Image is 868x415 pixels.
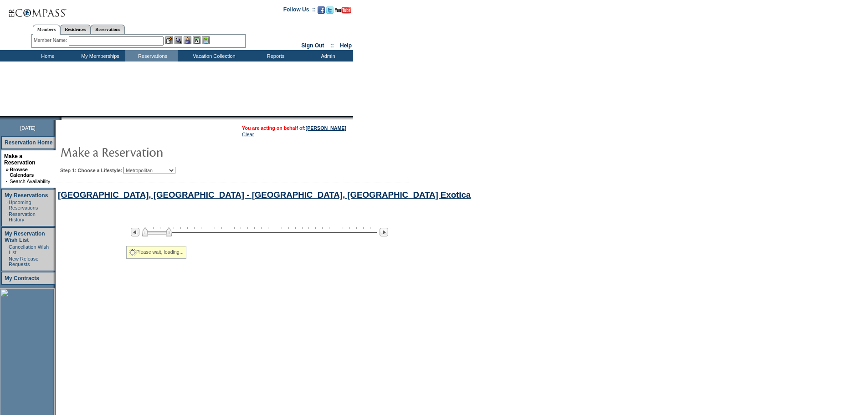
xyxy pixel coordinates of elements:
span: :: [330,42,334,49]
a: Sign Out [301,42,324,49]
img: Next [380,228,388,236]
span: You are acting on behalf of: [242,125,346,131]
img: Become our fan on Facebook [318,6,325,14]
a: Search Availability [10,179,50,184]
img: Subscribe to our YouTube Channel [335,7,351,14]
div: Member Name: [34,36,69,44]
a: New Release Requests [9,256,38,267]
td: Reservations [125,50,178,61]
span: [DATE] [20,125,36,131]
b: Step 1: Choose a Lifestyle: [60,168,122,173]
img: Follow us on Twitter [326,6,334,14]
div: Please wait, loading... [126,246,186,259]
img: b_calculator.gif [202,36,210,44]
a: Make a Reservation [4,153,36,166]
td: · [6,200,8,210]
td: Reports [248,50,301,61]
a: Clear [242,132,254,137]
img: b_edit.gif [165,36,173,44]
a: Subscribe to our YouTube Channel [335,9,351,15]
a: Members [33,25,61,35]
img: spinner2.gif [129,249,136,256]
a: My Reservation Wish List [5,231,45,243]
img: Previous [131,228,139,236]
a: My Contracts [5,275,39,282]
a: Reservation Home [5,139,52,146]
a: Residences [60,25,91,34]
a: Cancellation Wish List [9,244,49,255]
img: View [175,36,182,44]
img: promoShadowLeftCorner.gif [58,116,62,120]
td: Follow Us :: [283,5,316,16]
td: Vacation Collection [178,50,248,61]
td: · [6,211,8,222]
img: pgTtlMakeReservation.gif [60,143,242,161]
b: » [6,167,9,172]
td: · [6,256,8,267]
a: Reservations [91,25,125,34]
td: My Memberships [73,50,125,61]
td: Home [21,50,73,61]
a: [PERSON_NAME] [306,125,346,131]
img: Reservations [193,36,200,44]
a: Reservation History [9,211,36,222]
a: Become our fan on Facebook [318,9,325,15]
a: Help [340,42,352,49]
img: blank.gif [62,116,62,120]
td: Admin [301,50,353,61]
td: · [6,244,8,255]
a: Follow us on Twitter [326,9,334,15]
a: [GEOGRAPHIC_DATA], [GEOGRAPHIC_DATA] - [GEOGRAPHIC_DATA], [GEOGRAPHIC_DATA] Exotica [58,190,471,200]
img: Impersonate [184,36,191,44]
a: Browse Calendars [10,167,34,178]
a: My Reservations [5,192,48,199]
a: Upcoming Reservations [9,200,38,210]
td: · [6,179,9,184]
